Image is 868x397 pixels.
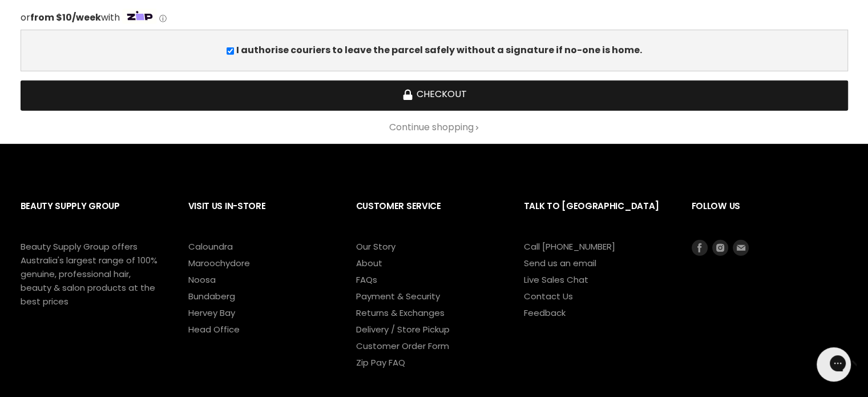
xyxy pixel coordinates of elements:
[236,43,642,57] b: I authorise couriers to leave the parcel safely without a signature if no-one is home.
[524,257,596,269] a: Send us an email
[21,192,165,239] h2: Beauty Supply Group
[188,274,216,286] a: Noosa
[21,81,848,111] button: Checkout
[21,240,158,308] p: Beauty Supply Group offers Australia's largest range of 100% genuine, professional hair, beauty &...
[356,240,395,252] a: Our Story
[524,307,566,319] a: Feedback
[356,192,501,239] h2: Customer Service
[524,290,573,302] a: Contact Us
[356,340,449,352] a: Customer Order Form
[356,323,450,335] a: Delivery / Store Pickup
[356,356,405,368] a: Zip Pay FAQ
[524,274,588,286] a: Live Sales Chat
[356,307,445,319] a: Returns & Exchanges
[188,257,250,269] a: Maroochydore
[356,274,377,286] a: FAQs
[21,11,120,24] span: or with
[188,290,235,302] a: Bundaberg
[188,323,240,335] a: Head Office
[524,192,669,239] h2: Talk to [GEOGRAPHIC_DATA]
[811,343,857,386] iframe: Gorgias live chat messenger
[188,240,233,252] a: Caloundra
[21,122,848,133] a: Continue shopping
[356,290,440,302] a: Payment & Security
[524,240,615,252] a: Call [PHONE_NUMBER]
[30,11,101,24] strong: from $10/week
[188,307,235,319] a: Hervey Bay
[356,257,382,269] a: About
[188,192,333,239] h2: Visit Us In-Store
[692,192,848,239] h2: Follow us
[122,9,158,25] img: Zip Logo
